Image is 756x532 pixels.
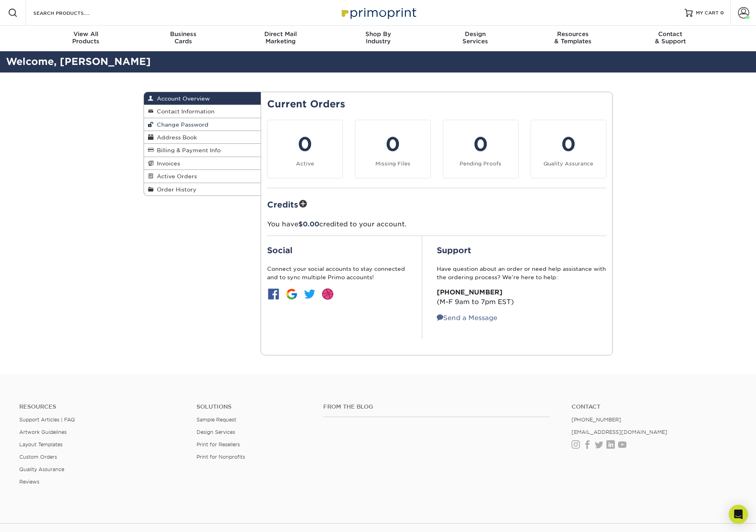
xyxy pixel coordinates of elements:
[154,147,221,153] span: Billing & Payment Info
[267,220,606,229] p: You have credited to your account.
[572,417,621,423] a: [PHONE_NUMBER]
[134,30,232,38] span: Business
[329,26,427,51] a: Shop ByIndustry
[303,288,316,300] img: btn-twitter.jpg
[144,131,261,144] a: Address Book
[622,30,719,38] span: Contact
[134,26,232,51] a: BusinessCards
[355,120,431,178] a: 0 Missing Files
[272,130,338,159] div: 0
[696,10,719,16] span: MY CART
[437,288,503,296] strong: [PHONE_NUMBER]
[298,220,319,228] span: $0.00
[144,183,261,195] a: Order History
[622,26,719,51] a: Contact& Support
[437,265,606,281] p: Have question about an order or need help assistance with the ordering process? We’re here to help:
[524,30,622,45] div: & Templates
[37,30,135,38] span: View All
[19,429,67,435] a: Artwork Guidelines
[197,441,240,447] a: Print for Resellers
[323,403,550,410] h4: From the Blog
[232,30,329,45] div: Marketing
[329,30,427,38] span: Shop By
[296,161,314,167] small: Active
[427,30,524,45] div: Services
[572,429,667,435] a: [EMAIL_ADDRESS][DOMAIN_NAME]
[134,30,232,45] div: Cards
[144,92,261,105] a: Account Overview
[19,466,64,472] a: Quality Assurance
[154,160,180,167] span: Invoices
[267,288,280,300] img: btn-facebook.jpg
[375,161,410,167] small: Missing Files
[437,314,497,322] a: Send a Message
[154,121,209,128] span: Change Password
[197,454,245,460] a: Print for Nonprofits
[197,403,311,410] h4: Solutions
[338,4,418,21] img: Primoprint
[19,441,63,447] a: Layout Templates
[360,130,426,159] div: 0
[154,173,197,179] span: Active Orders
[37,26,135,51] a: View AllProducts
[524,30,622,38] span: Resources
[144,170,261,183] a: Active Orders
[197,417,236,423] a: Sample Request
[154,108,215,115] span: Contact Information
[536,130,601,159] div: 0
[154,186,197,193] span: Order History
[267,99,606,110] h2: Current Orders
[19,417,75,423] a: Support Articles | FAQ
[37,30,135,45] div: Products
[267,120,343,178] a: 0 Active
[427,30,524,38] span: Design
[321,288,334,300] img: btn-dribbble.jpg
[622,30,719,45] div: & Support
[144,157,261,170] a: Invoices
[154,134,197,141] span: Address Book
[32,8,111,18] input: SEARCH PRODUCTS.....
[531,120,606,178] a: 0 Quality Assurance
[443,120,519,178] a: 0 Pending Proofs
[144,144,261,157] a: Billing & Payment Info
[543,161,593,167] small: Quality Assurance
[285,288,298,300] img: btn-google.jpg
[232,26,329,51] a: Direct MailMarketing
[448,130,513,159] div: 0
[144,105,261,118] a: Contact Information
[232,30,329,38] span: Direct Mail
[267,246,407,255] h2: Social
[437,288,606,307] p: (M-F 9am to 7pm EST)
[19,403,184,410] h4: Resources
[524,26,622,51] a: Resources& Templates
[267,265,407,281] p: Connect your social accounts to stay connected and to sync multiple Primo accounts!
[572,403,737,410] a: Contact
[267,198,606,210] h2: Credits
[19,454,57,460] a: Custom Orders
[329,30,427,45] div: Industry
[197,429,235,435] a: Design Services
[720,10,724,16] span: 0
[154,95,210,102] span: Account Overview
[144,118,261,131] a: Change Password
[460,161,501,167] small: Pending Proofs
[427,26,524,51] a: DesignServices
[729,505,748,524] div: Open Intercom Messenger
[19,479,39,485] a: Reviews
[437,246,606,255] h2: Support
